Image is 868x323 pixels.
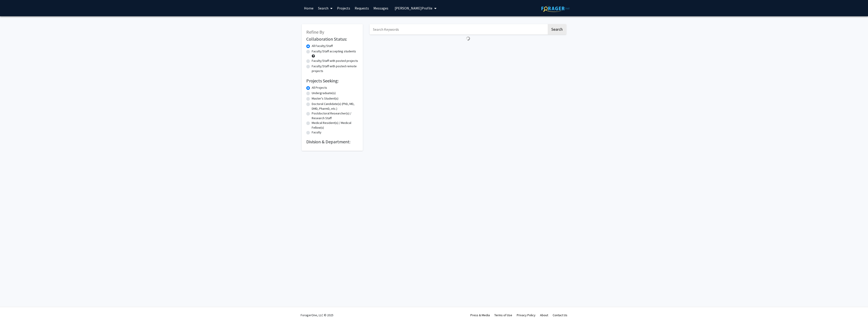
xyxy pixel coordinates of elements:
a: Search [316,0,335,16]
a: Projects [335,0,352,16]
label: All Projects [312,85,327,90]
h2: Projects Seeking: [306,78,358,84]
label: Faculty/Staff with posted remote projects [312,64,358,73]
a: Requests [352,0,371,16]
nav: Page navigation [370,42,566,53]
label: Postdoctoral Researcher(s) / Research Staff [312,111,358,121]
button: Search [548,24,566,35]
div: ForagerOne, LLC © 2025 [301,307,333,323]
label: Faculty/Staff with posted projects [312,58,358,63]
img: ForagerOne Logo [541,5,570,12]
a: Home [302,0,316,16]
label: All Faculty/Staff [312,44,333,48]
a: Messages [371,0,391,16]
h2: Collaboration Status: [306,36,358,42]
span: [PERSON_NAME] Profile [395,6,432,10]
a: About [540,313,548,317]
label: Doctoral Candidate(s) (PhD, MD, DMD, PharmD, etc.) [312,102,358,111]
a: Terms of Use [494,313,512,317]
label: Medical Resident(s) / Medical Fellow(s) [312,121,358,130]
input: Search Keywords [370,24,547,35]
label: Undergraduate(s) [312,91,336,95]
h2: Division & Department: [306,139,358,144]
span: Refine By [306,29,324,35]
a: Press & Media [470,313,490,317]
a: Contact Us [553,313,567,317]
label: Master's Student(s) [312,96,338,101]
img: Loading [464,35,472,42]
label: Faculty/Staff accepting students [312,49,356,54]
a: Privacy Policy [517,313,535,317]
label: Faculty [312,130,321,135]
